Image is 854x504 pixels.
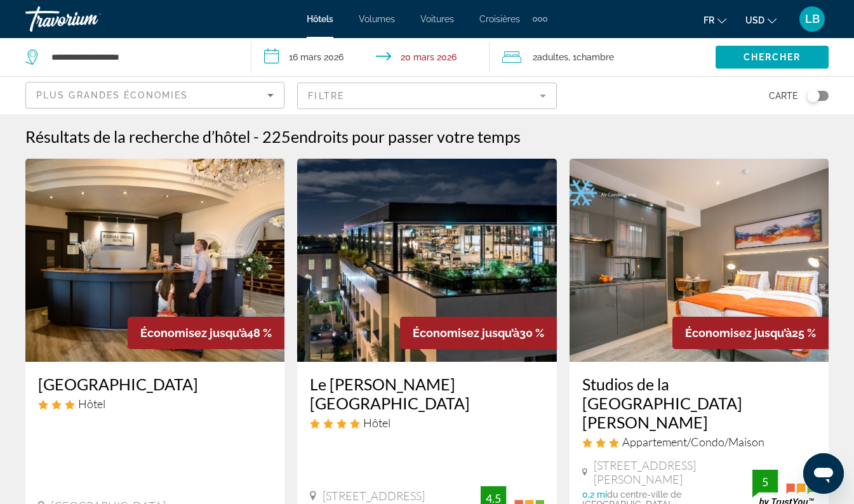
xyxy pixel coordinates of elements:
a: Voitures [420,14,454,24]
span: Adultes [537,52,568,62]
span: Économisez jusqu’à [413,326,519,340]
span: Appartement/Condo/Maison [622,435,764,449]
span: Fr [704,15,714,25]
span: Hôtel [78,397,105,411]
h2: 225 [262,127,521,146]
div: Hôtel 3 étoiles [38,397,272,411]
button: Éléments de navigation supplémentaires [533,9,547,29]
img: Image de l’hôtel [297,159,556,362]
span: Économisez jusqu’à [140,326,247,340]
span: Hôtel [363,416,390,430]
span: [STREET_ADDRESS] [323,489,425,503]
a: [GEOGRAPHIC_DATA] [38,375,272,394]
img: Image de l’hôtel [570,159,829,362]
div: Hôtel 4 étoiles [310,416,544,430]
div: 48 % [128,317,284,349]
div: Appartement 3 étoiles [582,435,816,449]
h1: Résultats de la recherche d’hôtel [25,127,250,146]
span: USD [745,15,764,25]
font: 2 [533,52,537,62]
font: , 1 [568,52,577,62]
a: Le [PERSON_NAME] [GEOGRAPHIC_DATA] [310,375,544,413]
span: 0,2 mi [582,489,607,500]
a: Volumes [359,14,395,24]
span: Chambre [577,52,614,62]
button: Date d’arrivée : 16 mars 2026 Date de départ : 20 mars 2026 [251,38,490,76]
button: Voyageurs : 2 adultes, 0 enfants [490,38,716,76]
div: 30 % [400,317,557,349]
mat-select: Trier par [36,88,274,103]
img: Image de l’hôtel [25,159,284,362]
span: endroits pour passer votre temps [291,127,521,146]
span: - [253,127,259,146]
button: Changer de devise [745,11,777,29]
a: Hôtels [307,14,333,24]
div: 5 [752,474,778,489]
button: Menu utilisateur [796,6,829,32]
span: Plus grandes économies [36,90,188,100]
button: Filtre [297,82,556,110]
span: Économisez jusqu’à [685,326,792,340]
span: Carte [769,87,797,105]
iframe: Bouton de lancement de la fenêtre de messagerie [803,453,844,494]
a: Travorium [25,3,152,36]
button: Changer la langue [704,11,726,29]
a: Croisières [479,14,520,24]
a: Studios de la [GEOGRAPHIC_DATA][PERSON_NAME] [582,375,816,432]
button: Chercher [716,46,829,69]
button: Basculer la carte [797,90,829,102]
span: [STREET_ADDRESS][PERSON_NAME] [594,458,752,486]
span: Chercher [744,52,801,62]
div: 25 % [672,317,829,349]
span: LB [805,13,820,25]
